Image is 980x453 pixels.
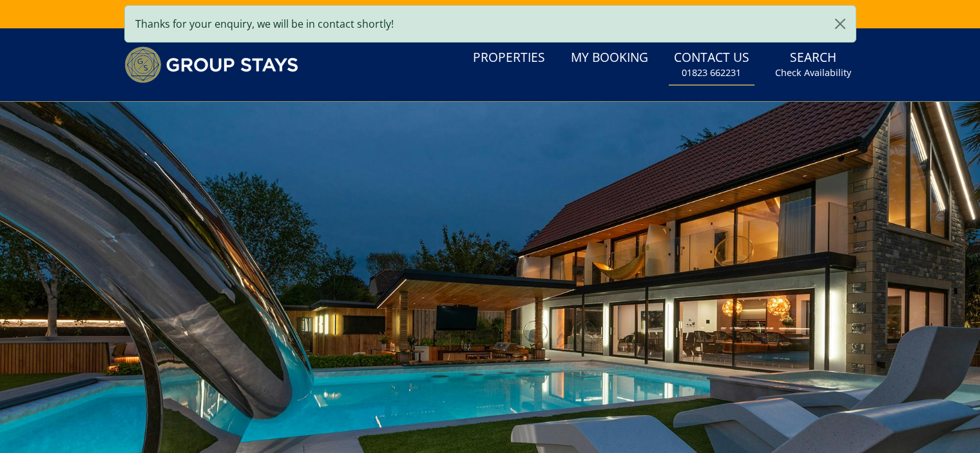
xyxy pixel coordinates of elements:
a: SearchCheck Availability [770,44,856,86]
div: Thanks for your enquiry, we will be in contact shortly! [124,5,856,43]
a: Properties [468,44,550,73]
img: Group Stays [124,46,298,83]
small: 01823 662231 [682,66,741,79]
a: Contact Us01823 662231 [669,44,754,86]
a: My Booking [566,44,653,73]
small: Check Availability [775,66,851,79]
